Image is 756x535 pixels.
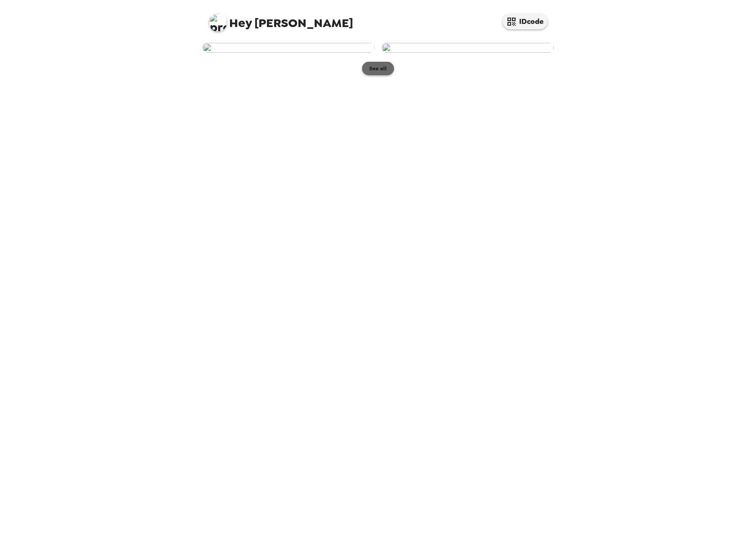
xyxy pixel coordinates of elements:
img: user-275938 [382,43,554,53]
img: user-275982 [203,43,375,53]
span: [PERSON_NAME] [209,9,353,29]
button: IDcode [502,14,548,29]
span: Hey [229,15,252,31]
button: See all [362,62,394,75]
img: profile pic [209,14,227,32]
